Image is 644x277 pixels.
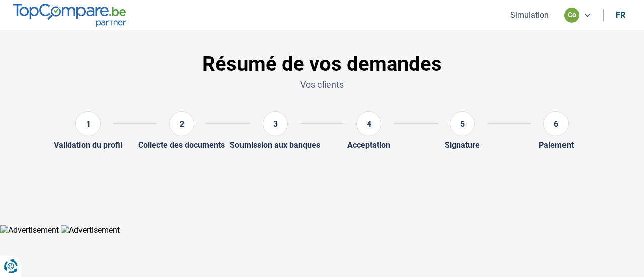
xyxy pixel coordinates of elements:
[445,140,480,150] div: Signature
[263,111,288,136] div: 3
[616,10,625,20] div: fr
[450,111,475,136] div: 5
[564,8,579,23] div: co
[75,111,101,136] div: 1
[539,140,574,150] div: Paiement
[54,140,122,150] div: Validation du profil
[13,4,126,26] img: TopCompare.be
[41,78,603,91] p: Vos clients
[347,140,390,150] div: Acceptation
[543,111,569,136] div: 6
[138,140,225,150] div: Collecte des documents
[41,52,603,76] h1: Résumé de vos demandes
[169,111,194,136] div: 2
[356,111,381,136] div: 4
[61,225,120,235] img: Advertisement
[507,10,552,20] button: Simulation
[230,140,320,150] div: Soumission aux banques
